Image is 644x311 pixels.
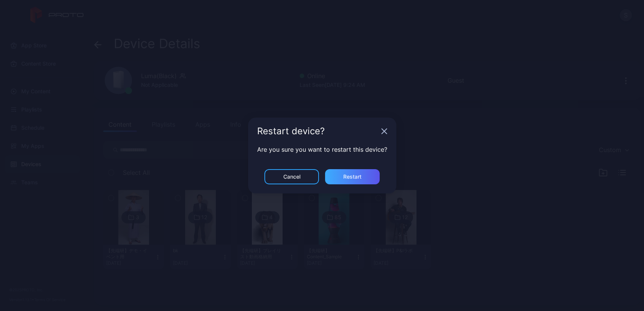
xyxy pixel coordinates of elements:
[257,127,378,136] div: Restart device?
[264,169,319,184] button: Cancel
[283,174,300,180] div: Cancel
[325,169,380,184] button: Restart
[257,145,387,154] p: Are you sure you want to restart this device?
[343,174,361,180] div: Restart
